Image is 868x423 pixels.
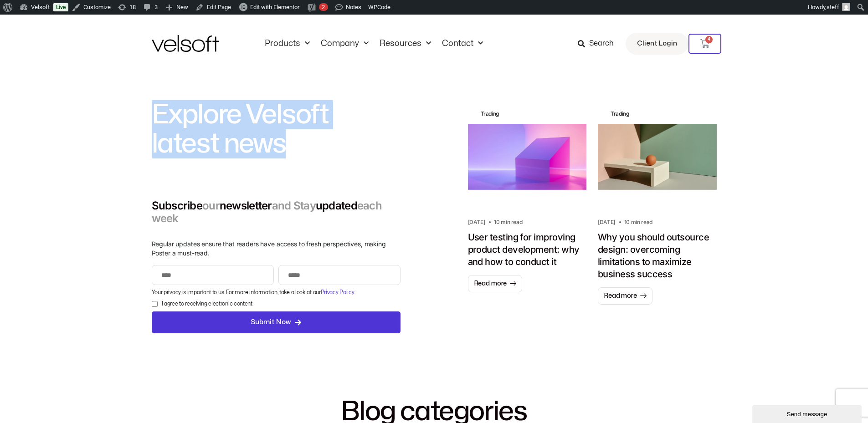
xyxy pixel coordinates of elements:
[578,36,620,51] a: Search
[152,199,401,225] h2: Subscribe newsletter updated
[315,39,374,49] a: CompanyMenu Toggle
[152,240,401,258] p: Regular updates ensure that readers have access to fresh perspectives, making Poster a must-read.
[149,288,403,296] div: Your privacy is important to us. For more information, take a look at our .
[250,4,299,10] span: Edit with Elementor
[272,199,316,212] span: and Stay
[152,311,401,333] button: Submit Now
[598,231,717,280] h1: Why you should outsource design: overcoming limitations to maximize business success
[259,39,488,49] nav: Menu
[152,199,382,225] span: each week
[827,4,839,10] span: steff
[624,219,652,226] h2: 10 min read
[637,38,677,50] span: Client Login
[598,219,615,226] h2: [DATE]
[705,36,713,43] span: 4
[604,291,637,301] span: Read more
[152,35,219,52] img: Velsoft Training Materials
[202,199,220,212] span: our
[481,110,499,117] div: Trading
[468,275,523,292] a: Read more
[611,110,629,117] div: Trading
[322,4,325,10] span: 2
[374,39,437,49] a: ResourcesMenu Toggle
[474,279,507,288] span: Read more
[752,403,863,423] iframe: chat widget
[152,100,401,158] h2: Explore Velsoft latest news
[437,39,488,49] a: ContactMenu Toggle
[589,38,614,50] span: Search
[626,33,688,55] a: Client Login
[251,317,291,328] span: Submit Now
[259,39,315,49] a: ProductsMenu Toggle
[162,300,252,308] label: I agree to receiving electronic content
[321,290,354,295] a: Privacy Policy
[688,34,721,54] a: 4
[53,3,68,11] a: Live
[598,287,652,305] a: Read more
[494,219,522,226] h2: 10 min read
[468,231,587,268] h1: User testing for improving product development: why and how to conduct it
[468,219,485,226] h2: [DATE]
